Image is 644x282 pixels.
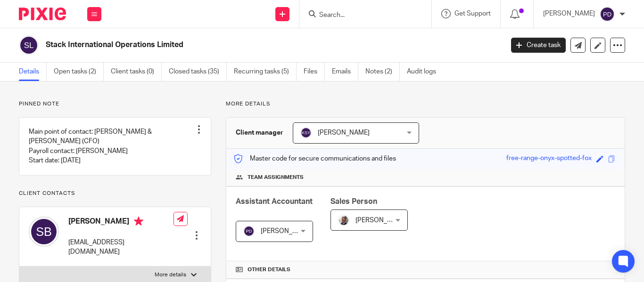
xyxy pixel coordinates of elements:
[233,154,396,163] p: Master code for secure communications and files
[318,11,403,20] input: Search
[261,228,313,234] span: [PERSON_NAME]
[454,10,491,17] span: Get Support
[155,271,186,279] p: More details
[300,127,312,138] img: svg%3E
[19,35,39,55] img: svg%3E
[248,174,304,181] span: Team assignments
[226,100,625,108] p: More details
[134,217,143,226] i: Primary
[304,63,325,81] a: Files
[600,7,615,22] img: svg%3E
[407,63,443,81] a: Audit logs
[236,198,313,205] span: Assistant Accountant
[365,63,400,81] a: Notes (2)
[68,238,173,257] p: [EMAIL_ADDRESS][DOMAIN_NAME]
[19,63,47,81] a: Details
[318,129,370,136] span: [PERSON_NAME]
[169,63,227,81] a: Closed tasks (35)
[19,100,211,108] p: Pinned note
[46,40,407,50] h2: Stack International Operations Limited
[248,266,290,274] span: Other details
[506,153,592,164] div: free-range-onyx-spotted-fox
[29,217,59,247] img: svg%3E
[338,215,349,226] img: Matt%20Circle.png
[543,9,595,18] p: [PERSON_NAME]
[68,217,173,228] h4: [PERSON_NAME]
[19,8,66,20] img: Pixie
[332,63,358,81] a: Emails
[234,63,297,81] a: Recurring tasks (5)
[330,198,377,205] span: Sales Person
[111,63,162,81] a: Client tasks (0)
[19,190,211,197] p: Client contacts
[355,217,407,224] span: [PERSON_NAME]
[243,226,255,237] img: svg%3E
[511,38,566,53] a: Create task
[236,128,283,137] h3: Client manager
[54,63,104,81] a: Open tasks (2)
